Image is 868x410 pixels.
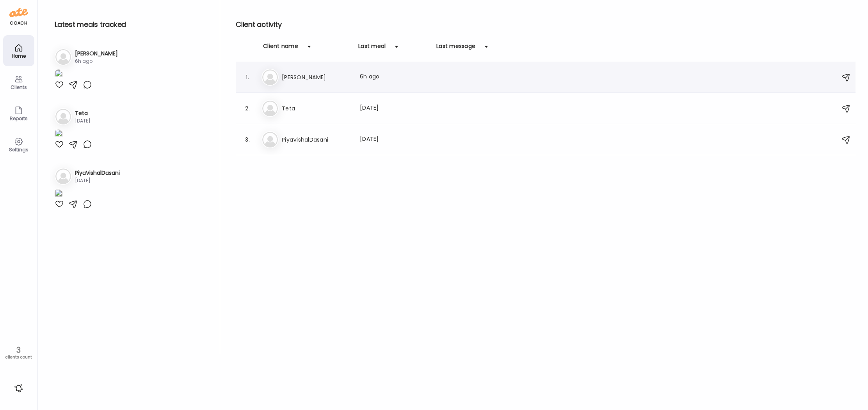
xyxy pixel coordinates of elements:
[75,169,120,177] h3: PiyaVishalDasani
[360,135,429,144] div: [DATE]
[262,132,278,147] img: bg-avatar-default.svg
[55,109,71,124] img: bg-avatar-default.svg
[10,20,27,27] div: coach
[55,69,62,80] img: images%2FASvTqiepuMQsctXZ5VpTiQTYbHk1%2Fx4w4VOtZrhi4EspGyMZd%2FguREH5dDONDNIrjLAq4v_1080
[263,42,298,55] div: Client name
[358,42,386,55] div: Last meal
[5,116,33,121] div: Reports
[55,49,71,65] img: bg-avatar-default.svg
[5,147,33,152] div: Settings
[360,104,429,113] div: [DATE]
[3,345,34,355] div: 3
[55,129,62,140] img: images%2Fpgn5iAKjEcUp24spmuWATARJE813%2FzLfV3XE0vibzbVTHYPKL%2FWBllREnsbyUnXSdeA220_1080
[236,19,856,30] h2: Client activity
[5,85,33,90] div: Clients
[262,101,278,116] img: bg-avatar-default.svg
[243,104,252,113] div: 2.
[262,69,278,85] img: bg-avatar-default.svg
[9,6,28,19] img: ate
[282,104,350,113] h3: Teta
[436,42,475,55] div: Last message
[55,189,62,199] img: images%2FarLOzGjznlMIvgNDiZEE842ezzk2%2F4lwNK5SztiowKZV7TIY5%2FgyRkMhHJNad7SRIY5NBw_1080
[360,73,429,82] div: 6h ago
[3,355,34,360] div: clients count
[75,58,118,65] div: 6h ago
[282,73,350,82] h3: [PERSON_NAME]
[75,109,91,117] h3: Teta
[5,53,33,59] div: Home
[75,117,91,124] div: [DATE]
[55,169,71,184] img: bg-avatar-default.svg
[243,73,252,82] div: 1.
[55,19,207,30] h2: Latest meals tracked
[243,135,252,144] div: 3.
[75,177,120,184] div: [DATE]
[75,50,118,58] h3: [PERSON_NAME]
[282,135,350,144] h3: PiyaVishalDasani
